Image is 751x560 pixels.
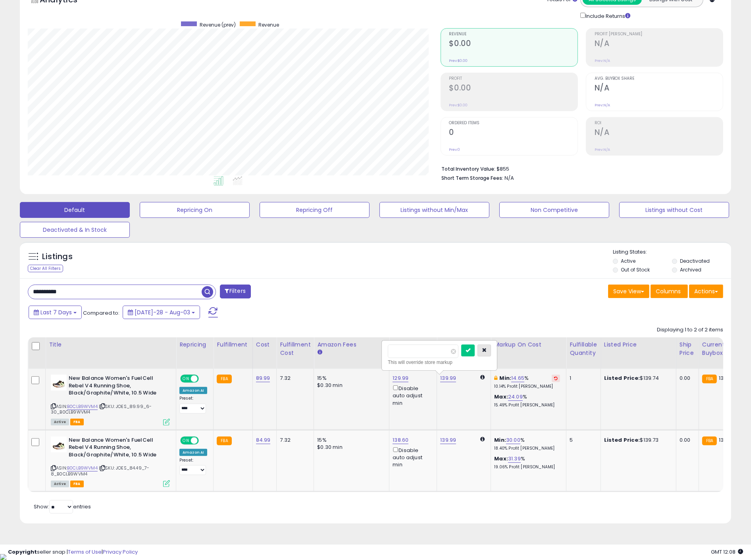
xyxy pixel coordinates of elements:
div: 0.00 [680,375,693,382]
span: 139.73 [719,436,734,444]
div: Ship Price [680,341,695,357]
i: Revert to store-level Min Markup [554,376,558,380]
span: All listings currently available for purchase on Amazon [51,419,69,425]
small: Amazon Fees. [317,349,322,356]
a: 129.99 [393,374,408,382]
div: $0.30 min [317,444,383,451]
b: Min: [494,436,506,444]
span: All listings currently available for purchase on Amazon [51,481,69,487]
div: Cost [256,341,273,349]
div: This will override store markup [388,358,491,366]
li: $855 [442,164,718,173]
a: 89.99 [256,374,270,382]
b: Min: [500,374,512,382]
div: Amazon AI [179,387,207,394]
a: B0CLB9WVM4 [67,465,98,471]
a: Privacy Policy [103,548,138,556]
span: Show: entries [34,503,91,510]
b: Listed Price: [604,436,640,444]
h2: $0.00 [449,39,578,50]
small: Prev: 0 [449,147,460,152]
div: seller snap | | [8,548,138,556]
button: Actions [689,285,723,298]
div: Repricing [179,341,210,349]
button: Last 7 Days [29,306,82,319]
span: Profit [449,77,578,81]
span: Compared to: [83,309,119,317]
div: Disable auto adjust min [393,446,431,469]
div: $139.73 [604,437,670,444]
span: ON [181,437,191,444]
button: Deactivated & In Stock [20,222,130,238]
img: 31eqrmrSZZL._SL40_.jpg [51,375,67,391]
div: Fulfillment Cost [280,341,310,357]
p: Listing States: [613,248,731,256]
label: Out of Stock [621,266,650,273]
span: ON [181,375,191,382]
span: Columns [656,287,681,295]
div: 5 [570,437,594,444]
a: 138.60 [393,436,408,444]
a: 30.00 [506,436,520,444]
a: 24.09 [508,393,523,401]
div: 7.32 [280,437,308,444]
b: New Balance Women's FuelCell Rebel V4 Running Shoe, Black/Graphite/White, 10.5 Wide [69,375,165,399]
a: 139.99 [440,436,456,444]
span: | SKU: JOES_89.99_6-30_B0CLB9WVM4 [51,403,152,415]
span: ROI [595,121,723,125]
small: FBA [217,437,231,445]
div: Current Buybox Price [702,341,743,357]
button: Repricing On [140,202,250,218]
div: Include Returns [574,11,640,20]
small: Prev: N/A [595,103,610,108]
small: FBA [702,375,717,383]
div: Fulfillment [217,341,249,349]
div: % [494,375,560,389]
span: Last 7 Days [40,308,72,316]
div: Preset: [179,458,207,475]
a: 139.99 [440,374,456,382]
span: OFF [198,437,210,444]
h5: Listings [42,251,73,262]
span: FBA [70,419,84,425]
div: 7.32 [280,375,308,382]
label: Deactivated [680,258,710,264]
a: 84.99 [256,436,271,444]
div: 15% [317,437,383,444]
div: Preset: [179,396,207,414]
p: 10.14% Profit [PERSON_NAME] [494,384,560,389]
span: Ordered Items [449,121,578,125]
h2: $0.00 [449,83,578,94]
span: N/A [505,174,514,182]
b: Listed Price: [604,374,640,382]
b: Max: [494,393,508,400]
button: [DATE]-28 - Aug-03 [123,306,200,319]
span: FBA [70,481,84,487]
div: Title [49,341,173,349]
b: Short Term Storage Fees: [442,175,504,181]
div: % [494,437,560,451]
div: Disable auto adjust min [393,384,431,407]
button: Default [20,202,130,218]
small: Prev: N/A [595,147,610,152]
div: Listed Price [604,341,673,349]
button: Filters [220,285,251,298]
small: FBA [217,375,231,383]
div: $139.74 [604,375,670,382]
div: Displaying 1 to 2 of 2 items [657,326,723,334]
div: Markup on Cost [494,341,563,349]
h2: N/A [595,128,723,139]
span: Revenue [258,21,279,28]
a: 31.39 [508,455,521,463]
img: 31eqrmrSZZL._SL40_.jpg [51,437,67,452]
a: Terms of Use [68,548,102,556]
p: 19.06% Profit [PERSON_NAME] [494,464,560,470]
div: Clear All Filters [28,265,63,272]
strong: Copyright [8,548,37,556]
span: Avg. Buybox Share [595,77,723,81]
div: 1 [570,375,594,382]
div: ASIN: [51,437,170,487]
div: % [494,393,560,408]
small: Prev: $0.00 [449,58,468,63]
div: % [494,455,560,470]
